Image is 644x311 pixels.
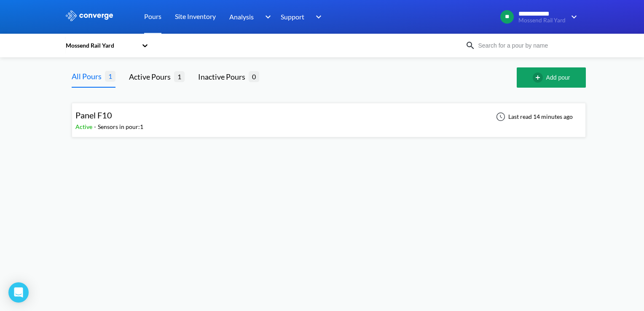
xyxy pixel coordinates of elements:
button: Add pour [517,67,586,88]
img: icon-search.svg [465,40,475,51]
img: downArrow.svg [310,12,324,22]
img: downArrow.svg [566,12,579,22]
div: Last read 14 minutes ago [491,112,575,122]
div: All Pours [72,70,105,82]
img: logo_ewhite.svg [65,10,114,21]
div: Mossend Rail Yard [65,41,137,50]
img: add-circle-outline.svg [533,72,546,83]
span: Mossend Rail Yard [518,17,566,24]
div: Sensors in pour: 1 [98,122,143,131]
span: 1 [174,71,185,82]
span: Panel F10 [75,110,112,120]
span: 0 [249,71,259,82]
a: Panel F10Active-Sensors in pour:1Last read 14 minutes ago [72,113,586,120]
span: Active [75,123,94,130]
input: Search for a pour by name [475,41,577,50]
span: Analysis [229,11,254,22]
span: Support [281,11,304,22]
span: 1 [105,71,115,81]
div: Inactive Pours [198,71,249,83]
div: Active Pours [129,71,174,83]
img: downArrow.svg [260,12,273,22]
div: Open Intercom Messenger [8,282,29,303]
span: - [94,123,98,130]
